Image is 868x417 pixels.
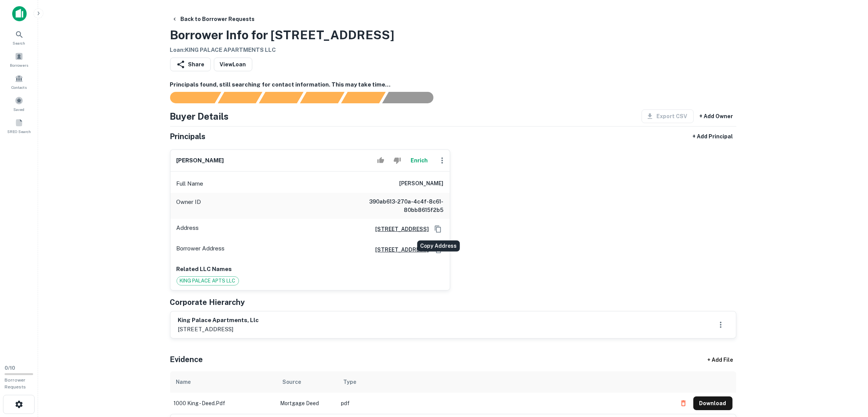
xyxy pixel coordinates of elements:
[259,92,303,103] div: Documents found, AI parsing details...
[400,179,444,188] h6: [PERSON_NAME]
[344,377,357,387] div: Type
[374,153,387,168] button: Accept
[2,71,36,92] a: Contacts
[177,244,225,255] p: Borrower Address
[2,27,36,48] a: Search
[161,92,218,103] div: Sending borrower request to AI...
[369,225,429,233] a: [STREET_ADDRESS]
[170,46,395,55] h6: Loan : KING PALACE APARTMENTS LLC
[5,377,26,390] span: Borrower Requests
[7,128,31,135] span: SREO Search
[170,26,395,44] h3: Borrower Info for [STREET_ADDRESS]
[694,353,747,367] div: + Add File
[176,377,191,387] div: Name
[177,179,204,188] p: Full Name
[693,396,733,410] button: Download
[170,109,229,123] h4: Buyer Details
[338,371,673,393] th: Type
[214,58,252,71] a: ViewLoan
[382,92,443,103] div: AI fulfillment process complete.
[170,371,736,414] div: scrollable content
[177,156,224,165] h6: [PERSON_NAME]
[178,316,259,325] h6: king palace apartments, llc
[13,40,25,46] span: Search
[283,377,301,387] div: Source
[177,265,444,274] p: Related LLC Names
[218,92,262,103] div: Your request is received and processing...
[417,241,460,252] div: Copy Address
[369,245,429,254] a: [STREET_ADDRESS]
[277,393,338,414] td: Mortgage Deed
[690,130,736,143] button: + Add Principal
[10,62,28,68] span: Borrowers
[170,58,211,71] button: Share
[390,153,404,168] button: Reject
[352,197,444,214] h6: 390ab613-270a-4c4f-8c61-80bb8615f2b5
[169,12,258,26] button: Back to Borrower Requests
[178,325,259,334] p: [STREET_ADDRESS]
[177,197,201,214] p: Owner ID
[170,354,203,365] h5: Evidence
[5,365,15,371] span: 0 / 10
[432,223,444,235] button: Copy Address
[830,356,868,393] iframe: Chat Widget
[12,6,27,21] img: capitalize-icon.png
[677,397,690,409] button: Delete file
[170,393,277,414] td: 1000 king - deed.pdf
[2,49,36,70] a: Borrowers
[11,84,27,90] span: Contacts
[341,92,385,103] div: Principals found, still searching for contact information. This may take time...
[170,80,736,89] h6: Principals found, still searching for contact information. This may take time...
[2,115,36,136] a: SREO Search
[338,393,673,414] td: pdf
[170,297,245,308] h5: Corporate Hierarchy
[407,153,432,168] button: Enrich
[277,371,338,393] th: Source
[177,277,239,285] span: KING PALACE APTS LLC
[697,109,736,123] button: + Add Owner
[2,93,36,114] a: Saved
[300,92,344,103] div: Principals found, AI now looking for contact information...
[170,131,206,142] h5: Principals
[170,371,277,393] th: Name
[177,223,199,235] p: Address
[14,106,25,112] span: Saved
